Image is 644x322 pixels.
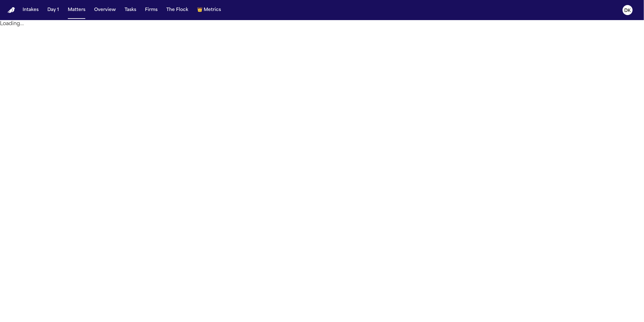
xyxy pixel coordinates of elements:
button: Tasks [122,4,139,16]
button: Overview [92,4,118,16]
button: Matters [65,4,88,16]
button: Intakes [20,4,41,16]
button: crownMetrics [195,4,223,16]
button: Firms [142,4,160,16]
button: The Flock [164,4,191,16]
button: Day 1 [45,4,62,16]
a: Home [8,7,15,13]
img: Finch Logo [8,7,15,13]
